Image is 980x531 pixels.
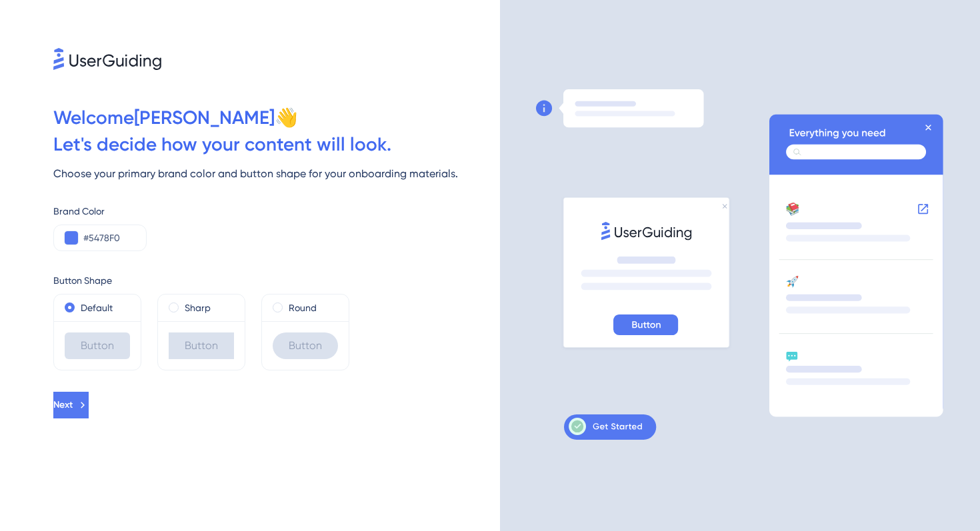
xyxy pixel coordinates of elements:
div: Let ' s decide how your content will look. [53,131,500,158]
span: Next [53,397,73,413]
label: Sharp [185,300,211,316]
div: Button Shape [53,272,500,288]
div: Welcome [PERSON_NAME] 👋 [53,105,500,131]
div: Button [65,332,130,359]
label: Default [81,300,113,316]
div: Button [169,332,234,359]
button: Next [53,392,89,418]
div: Button [273,332,338,359]
div: Choose your primary brand color and button shape for your onboarding materials. [53,166,500,182]
label: Round [289,300,317,316]
div: Brand Color [53,203,500,219]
